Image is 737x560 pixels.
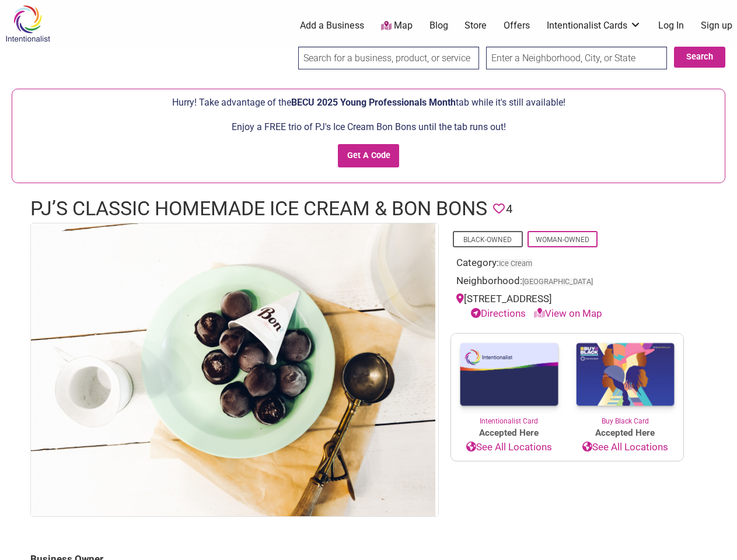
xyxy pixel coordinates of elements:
[451,426,567,440] span: Accepted Here
[429,19,448,32] a: Blog
[674,47,725,68] button: Search
[504,19,530,32] a: Offers
[300,19,364,32] a: Add a Business
[701,19,732,32] a: Sign up
[451,334,567,416] img: Intentionalist Card
[567,440,683,455] a: See All Locations
[471,307,526,319] a: Directions
[291,97,456,108] span: BECU 2025 Young Professionals Month
[298,47,479,69] input: Search for a business, product, or service
[381,19,413,33] a: Map
[338,144,399,168] input: Get A Code
[522,278,593,286] span: [GEOGRAPHIC_DATA]
[499,259,532,268] a: Ice Cream
[536,236,589,244] a: Woman-Owned
[31,223,435,516] img: PJ's Classic Ice Cream & Bon Bons
[567,426,683,440] span: Accepted Here
[567,334,683,427] a: Buy Black Card
[456,274,678,292] div: Neighborhood:
[567,334,683,416] img: Buy Black Card
[464,19,487,32] a: Store
[658,19,684,32] a: Log In
[30,195,487,223] h1: PJ’s Classic Homemade Ice Cream & Bon Bons
[18,95,719,110] p: Hurry! Take advantage of the tab while it's still available!
[456,292,678,321] div: [STREET_ADDRESS]
[547,19,641,32] a: Intentionalist Cards
[534,307,602,319] a: View on Map
[486,47,667,69] input: Enter a Neighborhood, City, or State
[451,440,567,455] a: See All Locations
[456,256,678,274] div: Category:
[463,236,512,244] a: Black-Owned
[18,120,719,135] p: Enjoy a FREE trio of PJ's Ice Cream Bon Bons until the tab runs out!
[451,334,567,426] a: Intentionalist Card
[506,200,512,218] span: 4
